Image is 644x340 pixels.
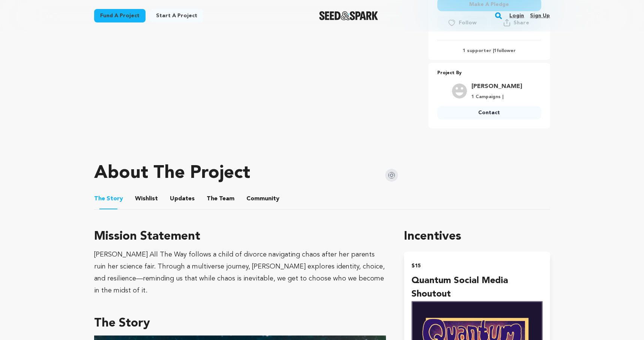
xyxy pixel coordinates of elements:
[319,11,378,20] img: Seed&Spark Logo Dark Mode
[509,10,524,22] a: Login
[437,106,541,119] a: Contact
[94,315,386,333] h3: The Story
[246,194,279,203] span: Community
[207,194,234,203] span: Team
[404,228,550,246] h1: Incentives
[411,261,542,271] h2: $15
[94,194,105,203] span: The
[530,10,550,22] a: Sign up
[437,48,541,54] p: 1 supporter | follower
[471,82,522,91] a: Goto Karalnik Rachel profile
[471,94,522,100] p: 1 Campaigns |
[452,84,467,98] img: user.png
[94,194,123,203] span: Story
[207,194,218,203] span: The
[94,249,386,297] div: [PERSON_NAME] All The Way follows a child of divorce navigating chaos after her parents ruin her ...
[437,69,541,78] p: Project By
[150,9,203,22] a: Start a project
[94,164,250,182] h1: About The Project
[385,169,398,182] img: Seed&Spark Instagram Icon
[170,194,195,203] span: Updates
[411,274,542,301] h4: Quantum Social Media Shoutout
[319,11,378,20] a: Seed&Spark Homepage
[94,9,146,22] a: Fund a project
[135,194,158,203] span: Wishlist
[494,49,497,53] span: 1
[94,228,386,246] h3: Mission Statement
